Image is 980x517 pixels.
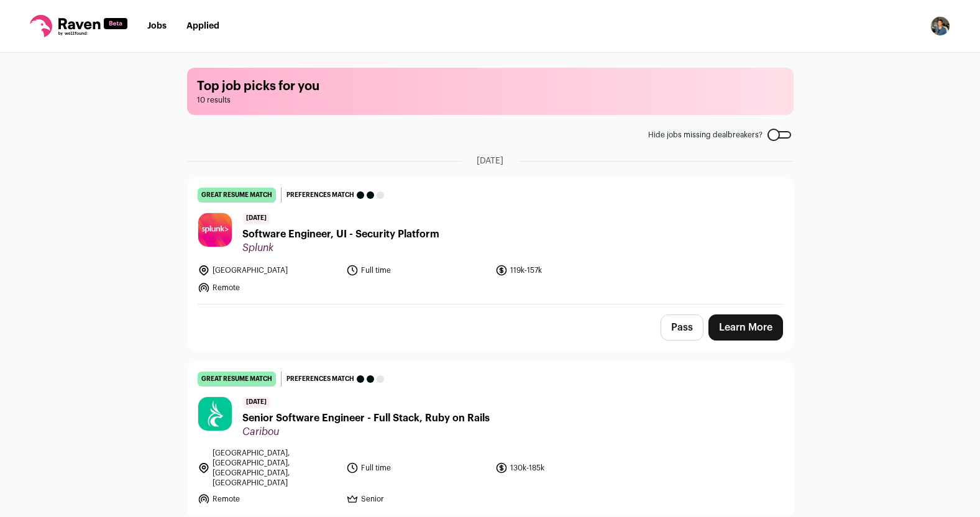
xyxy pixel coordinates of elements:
[186,22,219,30] a: Applied
[198,448,339,488] li: [GEOGRAPHIC_DATA], [GEOGRAPHIC_DATA], [GEOGRAPHIC_DATA], [GEOGRAPHIC_DATA]
[708,314,783,341] a: Learn More
[198,397,232,431] img: 3baa9f22e8ea4ade9ddffdff836adeafb76cb05b5d09dc91f651dd18b8e982f9.jpg
[495,448,637,488] li: 130k-185k
[477,155,503,167] span: [DATE]
[346,493,488,505] li: Senior
[286,189,354,201] span: Preferences match
[242,396,270,408] span: [DATE]
[198,264,339,277] li: [GEOGRAPHIC_DATA]
[198,281,339,294] li: Remote
[495,264,637,277] li: 119k-157k
[197,95,784,105] span: 10 results
[198,372,276,387] div: great resume match
[197,78,784,95] h1: Top job picks for you
[930,16,950,36] img: 9324760-medium_jpg
[661,314,703,341] button: Pass
[198,493,339,505] li: Remote
[346,448,488,488] li: Full time
[198,213,232,247] img: 0b8279a4ae0c47a7298bb075bd3dff23763e87688d10b31ca53e82ec31fdbb80.jpg
[346,264,488,277] li: Full time
[242,411,490,426] span: Senior Software Engineer - Full Stack, Ruby on Rails
[648,130,762,140] span: Hide jobs missing dealbreakers?
[147,22,167,30] a: Jobs
[242,213,270,224] span: [DATE]
[242,242,439,254] span: Splunk
[198,188,276,203] div: great resume match
[286,373,354,385] span: Preferences match
[188,178,793,304] a: great resume match Preferences match [DATE] Software Engineer, UI - Security Platform Splunk [GEO...
[188,362,793,515] a: great resume match Preferences match [DATE] Senior Software Engineer - Full Stack, Ruby on Rails ...
[242,426,490,438] span: Caribou
[242,227,439,242] span: Software Engineer, UI - Security Platform
[930,16,950,36] button: Open dropdown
